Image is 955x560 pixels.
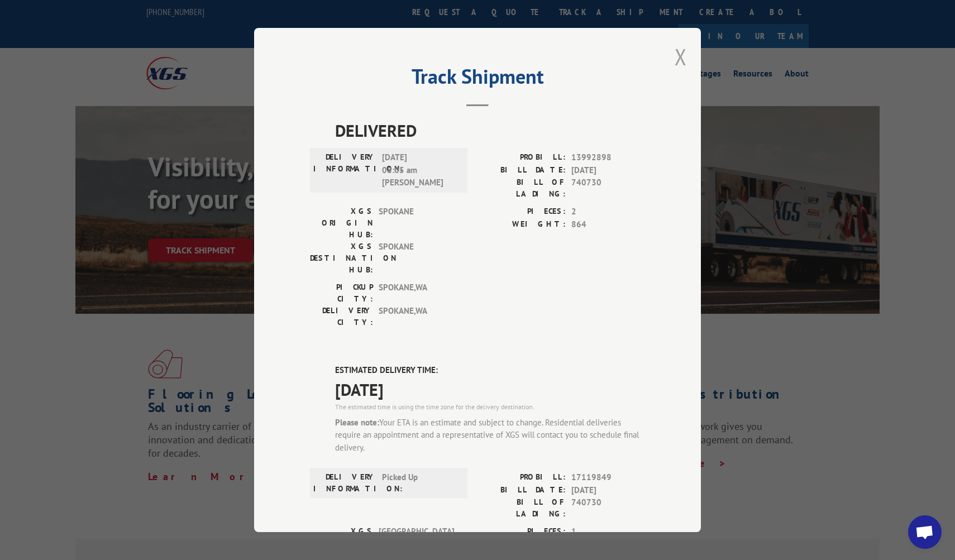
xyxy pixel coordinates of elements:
[571,151,645,164] span: 13992898
[379,241,454,276] span: SPOKANE
[335,417,379,428] strong: Please note:
[477,205,566,218] label: PIECES:
[477,471,566,484] label: PROBILL:
[571,471,645,484] span: 17119849
[379,305,454,328] span: SPOKANE , WA
[908,515,942,549] div: Open chat
[477,176,566,200] label: BILL OF LADING:
[382,471,457,495] span: Picked Up
[477,525,566,538] label: PIECES:
[379,205,454,241] span: SPOKANE
[477,218,566,231] label: WEIGHT:
[571,205,645,218] span: 2
[379,281,454,305] span: SPOKANE , WA
[335,118,645,143] span: DELIVERED
[335,377,645,402] span: [DATE]
[477,484,566,497] label: BILL DATE:
[335,417,645,454] div: Your ETA is an estimate and subject to change. Residential deliveries require an appointment and ...
[571,164,645,177] span: [DATE]
[571,218,645,231] span: 864
[571,525,645,538] span: 1
[477,496,566,520] label: BILL OF LADING:
[310,69,645,90] h2: Track Shipment
[335,402,645,412] div: The estimated time is using the time zone for the delivery destination.
[310,281,373,305] label: PICKUP CITY:
[313,471,376,495] label: DELIVERY INFORMATION:
[477,164,566,177] label: BILL DATE:
[675,42,687,71] button: Close modal
[571,496,645,520] span: 740730
[313,151,376,189] label: DELIVERY INFORMATION:
[571,176,645,200] span: 740730
[571,484,645,497] span: [DATE]
[335,364,645,377] label: ESTIMATED DELIVERY TIME:
[382,151,457,189] span: [DATE] 08:05 am [PERSON_NAME]
[310,241,373,276] label: XGS DESTINATION HUB:
[477,151,566,164] label: PROBILL:
[310,205,373,241] label: XGS ORIGIN HUB:
[310,305,373,328] label: DELIVERY CITY:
